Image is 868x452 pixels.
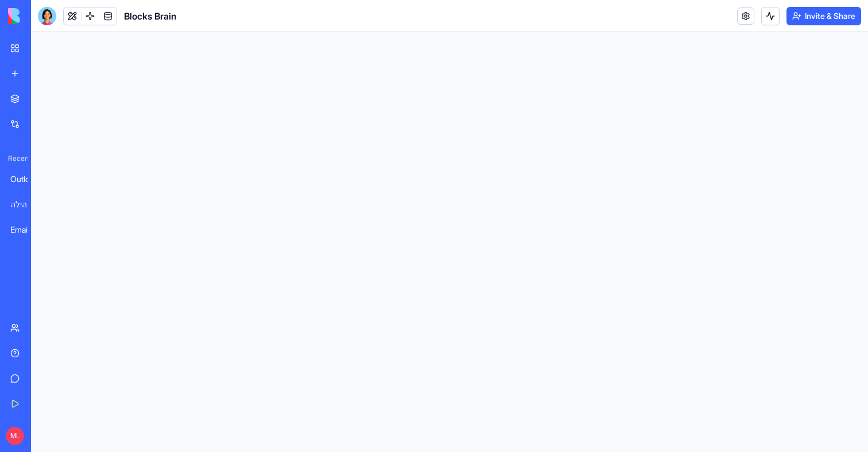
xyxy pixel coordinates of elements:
div: Email Sequence Generator [10,224,42,235]
div: תיאטרון הקהילה [10,199,42,210]
span: Blocks Brain [124,9,176,23]
span: ML [6,427,24,445]
button: Invite & Share [786,7,861,25]
a: תיאטרון הקהילה [3,193,49,216]
div: Outlook [10,173,42,185]
a: Email Sequence Generator [3,218,49,241]
img: logo [8,8,79,24]
span: Recent [3,154,28,163]
a: Outlook [3,168,49,191]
